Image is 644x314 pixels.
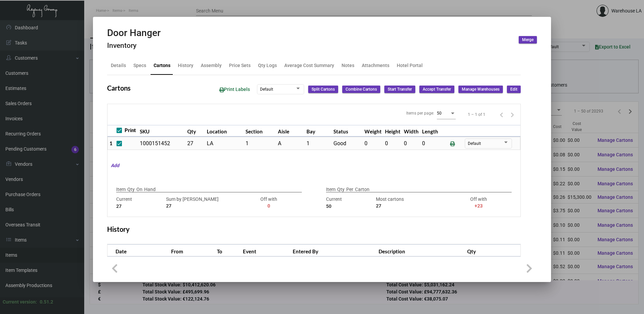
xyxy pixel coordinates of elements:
th: Width [402,125,420,137]
th: Location [205,125,244,137]
div: 1 – 1 of 1 [468,112,485,118]
p: Qty [127,186,135,193]
th: Date [107,245,169,256]
p: On [136,186,142,193]
div: Qty Logs [258,62,277,69]
div: History [178,62,193,69]
p: Item [326,186,335,193]
div: Notes [342,62,354,69]
div: Hotel Portal [397,62,423,69]
div: Average Cost Summary [284,62,334,69]
button: Combine Cartons [342,86,380,93]
th: To [215,245,241,256]
h2: Cartons [107,84,131,92]
th: Height [383,125,402,137]
span: 50 [437,111,442,116]
mat-hint: Add [107,162,119,169]
th: Qty [465,245,520,256]
span: Manage Warehouses [462,87,500,92]
div: Off with [246,196,292,210]
span: Merge [522,37,534,43]
mat-select: Items per page: [437,111,456,116]
span: Edit [510,87,517,92]
div: Most cartons [376,196,452,210]
h2: Door Hanger [107,27,161,39]
div: Attachments [362,62,389,69]
p: Hand [144,186,156,193]
span: 1 [109,140,112,146]
span: Print Labels [219,87,250,92]
div: Off with [455,196,502,210]
th: From [169,245,215,256]
th: Length [420,125,440,137]
div: Specs [133,62,146,69]
span: Print [125,126,136,134]
div: Current [326,196,373,210]
span: Combine Cartons [346,87,377,92]
th: Section [244,125,276,137]
button: Merge [519,36,537,43]
th: Bay [305,125,332,137]
h2: History [107,225,130,233]
p: Carton [355,186,369,193]
th: Status [332,125,363,137]
h4: Inventory [107,41,161,50]
div: Details [111,62,126,69]
th: Qty [186,125,205,137]
button: Edit [507,86,521,93]
th: Aisle [276,125,305,137]
span: Accept Transfer [423,87,451,92]
th: Weight [363,125,383,137]
button: Print Labels [214,83,255,96]
div: Assembly [201,62,222,69]
span: Default [260,87,273,92]
p: Per [346,186,353,193]
div: Price Sets [229,62,251,69]
button: Split Cartons [308,86,338,93]
div: Items per page: [406,110,434,116]
button: Accept Transfer [419,86,454,93]
th: Description [377,245,466,256]
button: Next page [507,109,518,120]
div: Sum by [PERSON_NAME] [166,196,242,210]
div: Current [116,196,163,210]
div: Current version: [3,299,37,306]
p: Qty [337,186,345,193]
div: 0.51.2 [40,299,53,306]
th: SKU [138,125,186,137]
p: Item [116,186,126,193]
button: Previous page [496,109,507,120]
th: Entered By [291,245,377,256]
span: Default [468,141,481,146]
button: Start Transfer [384,86,415,93]
th: Event [241,245,291,256]
button: Manage Warehouses [458,86,503,93]
div: Cartons [154,62,170,69]
span: Split Cartons [312,87,335,92]
span: Start Transfer [388,87,412,92]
